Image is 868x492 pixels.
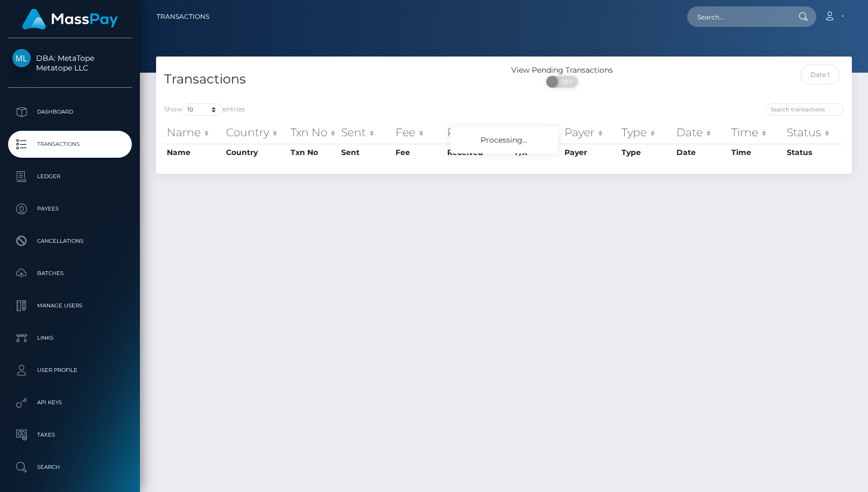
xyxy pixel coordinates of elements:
[164,103,245,116] label: Show entries
[8,454,132,481] a: Search
[12,330,128,346] p: Links
[182,103,223,116] select: Showentries
[8,389,132,416] a: API Keys
[12,265,128,282] p: Batches
[8,421,132,448] a: Taxes
[8,131,132,158] a: Transactions
[729,144,784,161] th: Time
[338,144,393,161] th: Sent
[12,104,128,120] p: Dashboard
[552,76,579,88] span: OFF
[12,362,128,378] p: User Profile
[784,122,844,143] th: Status
[164,144,223,161] th: Name
[12,459,128,475] p: Search
[164,122,223,143] th: Name
[157,5,209,28] a: Transactions
[8,260,132,287] a: Batches
[674,144,729,161] th: Date
[164,70,496,89] h4: Transactions
[619,122,673,143] th: Type
[562,144,619,161] th: Payer
[8,292,132,319] a: Manage Users
[8,53,132,73] span: DBA: MetaTope Metatope LLC
[8,195,132,222] a: Payees
[22,9,118,30] img: MassPay Logo
[338,122,393,143] th: Sent
[784,144,844,161] th: Status
[450,127,558,153] div: Processing...
[288,122,338,143] th: Txn No
[8,228,132,255] a: Cancellations
[8,357,132,384] a: User Profile
[674,122,729,143] th: Date
[393,122,444,143] th: Fee
[12,395,128,411] p: API Keys
[8,163,132,190] a: Ledger
[444,122,512,143] th: Received
[619,144,673,161] th: Type
[12,427,128,443] p: Taxes
[8,99,132,125] a: Dashboard
[12,298,128,314] p: Manage Users
[729,122,784,143] th: Time
[766,103,844,116] input: Search transactions
[223,144,288,161] th: Country
[223,122,288,143] th: Country
[562,122,619,143] th: Payer
[12,136,128,152] p: Transactions
[8,325,132,352] a: Links
[288,144,338,161] th: Txn No
[12,201,128,217] p: Payees
[687,6,788,27] input: Search...
[504,65,620,76] div: View Pending Transactions
[512,122,562,143] th: F/X
[12,168,128,185] p: Ledger
[393,144,444,161] th: Fee
[800,65,839,85] input: Date filter
[444,144,512,161] th: Received
[12,233,128,249] p: Cancellations
[12,49,31,67] img: Metatope LLC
